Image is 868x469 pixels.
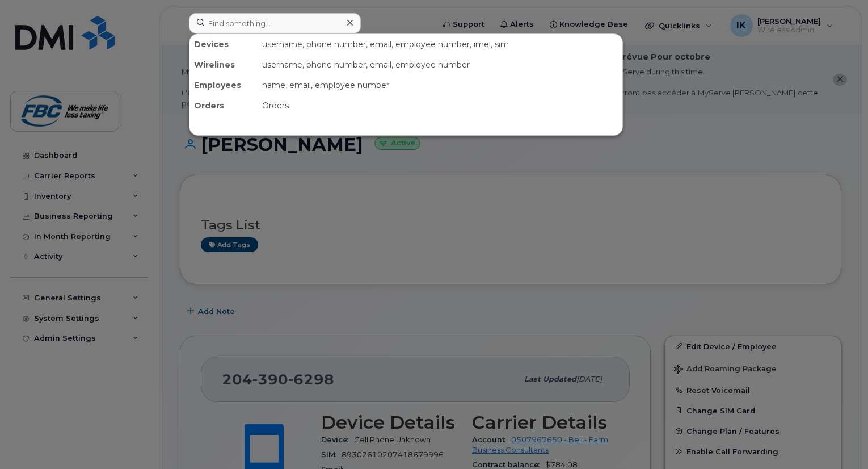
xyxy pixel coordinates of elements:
[258,95,622,116] div: Orders
[189,75,258,95] div: Employees
[258,75,622,95] div: name, email, employee number
[258,34,622,55] div: username, phone number, email, employee number, imei, sim
[189,95,258,116] div: Orders
[258,55,622,75] div: username, phone number, email, employee number
[189,55,258,75] div: Wirelines
[189,34,258,55] div: Devices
